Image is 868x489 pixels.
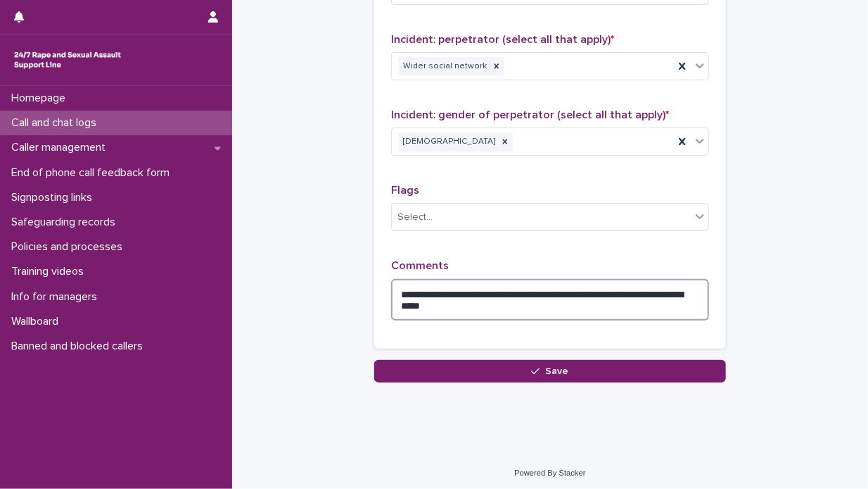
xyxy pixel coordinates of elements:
[6,216,127,229] p: Safeguarding records
[399,132,497,151] div: [DEMOGRAPHIC_DATA]
[11,46,124,74] img: rhQMoQhaT3yELyF149Cw
[514,469,585,477] a: Powered By Stacker
[399,57,489,76] div: Wider social network
[374,360,726,383] button: Save
[6,116,108,130] p: Call and chat logs
[6,315,70,328] p: Wallboard
[546,366,569,376] span: Save
[6,191,103,204] p: Signposting links
[6,265,95,278] p: Training videos
[391,109,669,120] span: Incident: gender of perpetrator (select all that apply)
[6,290,108,304] p: Info for managers
[6,166,181,180] p: End of phone call feedback form
[6,340,154,353] p: Banned and blocked callers
[391,185,419,196] span: Flags
[6,240,134,254] p: Policies and processes
[391,260,449,271] span: Comments
[391,34,614,45] span: Incident: perpetrator (select all that apply)
[6,141,117,154] p: Caller management
[397,210,433,225] div: Select...
[6,92,77,105] p: Homepage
